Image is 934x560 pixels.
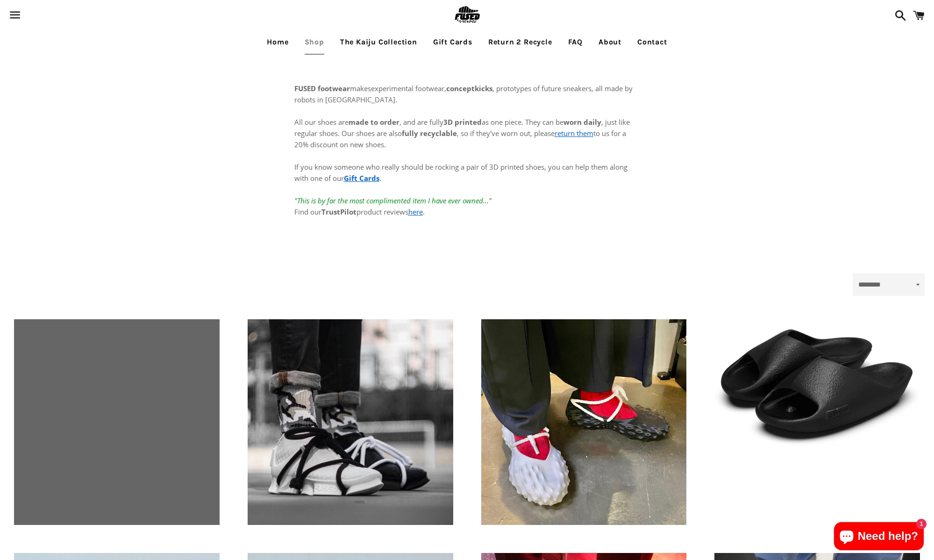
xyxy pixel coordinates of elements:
a: Slate-Black [714,319,920,449]
a: [3D printed Shoes] - lightweight custom 3dprinted shoes sneakers sandals fused footwear [248,319,453,525]
strong: FUSED footwear [294,84,350,93]
span: makes [294,84,371,93]
a: [3D printed Shoes] - lightweight custom 3dprinted shoes sneakers sandals fused footwear [481,319,687,525]
a: FAQ [561,30,590,54]
a: here [408,207,423,216]
a: [3D printed Shoes] - lightweight custom 3dprinted shoes sneakers sandals fused footwear [14,319,220,525]
a: return them [555,129,593,138]
strong: 3D printed [443,117,482,127]
a: Return 2 Recycle [481,30,559,54]
a: Contact [630,30,674,54]
em: "This is by far the most complimented item I have ever owned..." [294,196,492,205]
a: Gift Cards [426,30,479,54]
strong: made to order [349,117,399,127]
strong: fully recyclable [402,129,457,138]
a: Gift Cards [344,173,379,183]
a: Home [260,30,295,54]
span: experimental footwear, , prototypes of future sneakers, all made by robots in [GEOGRAPHIC_DATA]. [294,84,633,104]
a: The Kaiju Collection [333,30,424,54]
strong: worn daily [563,117,601,127]
a: About [592,30,628,54]
inbox-online-store-chat: Shopify online store chat [831,522,927,553]
p: All our shoes are , and are fully as one piece. They can be , just like regular shoes. Our shoes ... [294,105,640,217]
strong: conceptkicks [446,84,492,93]
a: Shop [298,30,331,54]
strong: TrustPilot [321,207,356,216]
